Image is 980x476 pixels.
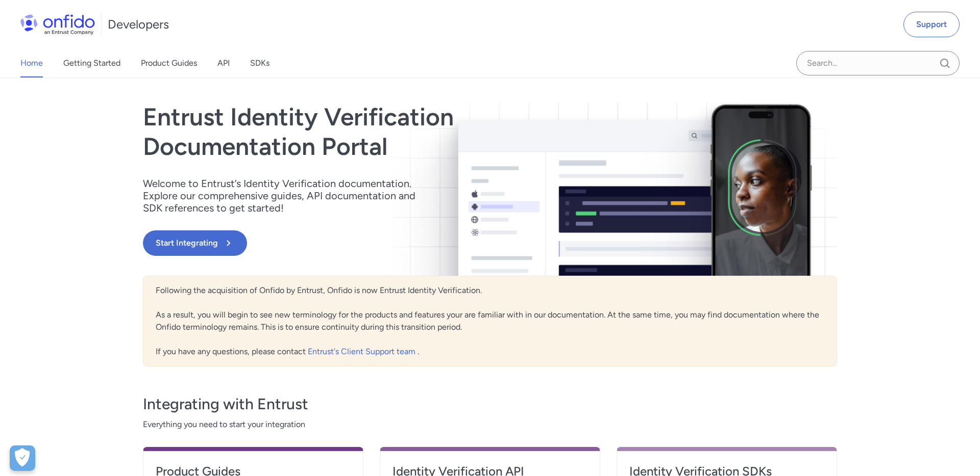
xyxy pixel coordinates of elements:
h3: Integrating with Entrust [143,394,837,414]
p: Welcome to Entrust’s Identity Verification documentation. Explore our comprehensive guides, API d... [143,177,429,214]
a: SDKs [250,49,269,77]
a: Start Integrating [143,230,629,256]
input: Onfido search input field [796,51,960,75]
a: Home [20,49,43,77]
a: Entrust's Client Support team [308,347,418,356]
a: Getting Started [63,49,120,77]
div: Following the acquisition of Onfido by Entrust, Onfido is now Entrust Identity Verification. As a... [143,276,837,366]
button: Open Preferences [10,445,35,471]
a: Support [903,12,960,37]
button: Start Integrating [143,230,247,256]
img: Onfido Logo [20,14,95,35]
a: Product Guides [141,49,197,77]
h1: Developers [108,16,169,33]
div: Cookie Preferences [10,445,35,471]
h1: Entrust Identity Verification Documentation Portal [143,102,629,161]
a: API [217,49,230,77]
span: Everything you need to start your integration [143,418,837,431]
